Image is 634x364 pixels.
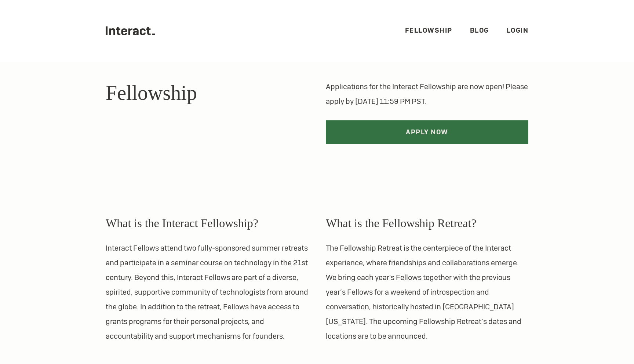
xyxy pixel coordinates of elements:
[326,241,528,343] p: The Fellowship Retreat is the centerpiece of the Interact experience, where friendships and colla...
[507,26,529,34] a: Login
[326,120,528,144] a: Apply Now
[326,214,528,232] h3: What is the Fellowship Retreat?
[106,241,308,343] p: Interact Fellows attend two fully-sponsored summer retreats and participate in a seminar course o...
[326,79,528,109] p: Applications for the Interact Fellowship are now open! Please apply by [DATE] 11:59 PM PST.
[470,26,489,34] a: Blog
[405,26,452,34] a: Fellowship
[106,79,308,106] h1: Fellowship
[106,214,308,232] h3: What is the Interact Fellowship?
